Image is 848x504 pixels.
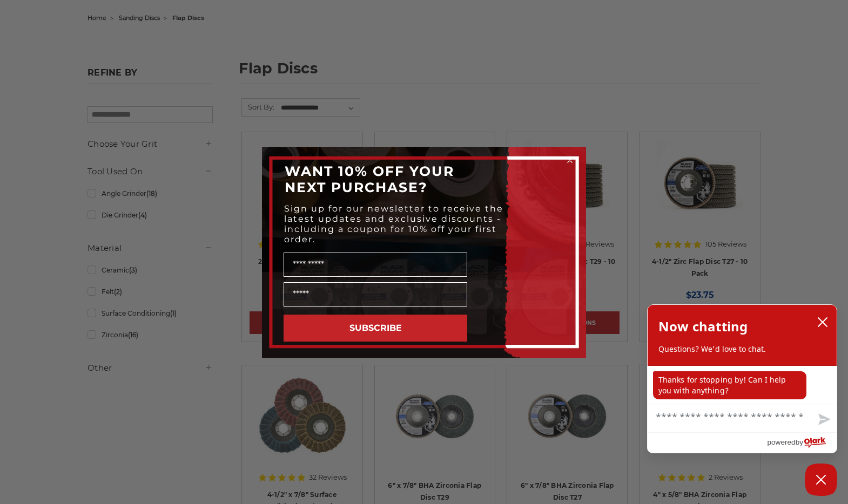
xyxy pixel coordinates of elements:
p: Questions? We'd love to chat. [658,344,826,355]
span: powered [767,435,795,449]
button: Close dialog [564,155,575,166]
h2: Now chatting [658,316,748,337]
button: Send message [810,407,837,432]
button: close chatbox [814,314,831,330]
a: Powered by Olark [767,433,837,453]
button: SUBSCRIBE [284,315,467,342]
div: olark chatbox [647,304,837,453]
button: Close Chatbox [805,464,837,496]
span: Sign up for our newsletter to receive the latest updates and exclusive discounts - including a co... [284,203,503,244]
input: Email [284,282,467,307]
div: chat [648,366,837,404]
span: WANT 10% OFF YOUR NEXT PURCHASE? [285,163,454,195]
span: by [796,435,803,449]
p: Thanks for stopping by! Can I help you with anything? [653,371,806,399]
